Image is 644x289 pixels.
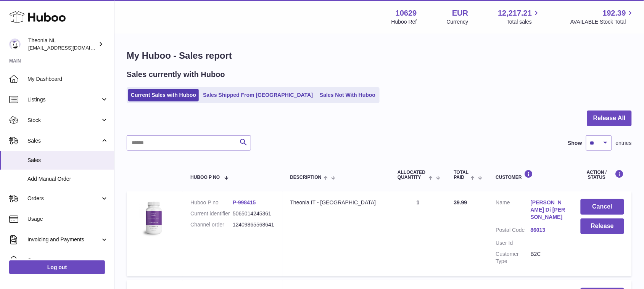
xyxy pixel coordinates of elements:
[27,195,100,202] span: Orders
[317,89,378,101] a: Sales Not With Huboo
[531,250,565,265] dd: B2C
[391,18,417,26] div: Huboo Ref
[27,137,100,144] span: Sales
[568,140,582,147] label: Show
[134,199,172,237] img: 106291725893008.jpg
[390,191,446,276] td: 1
[531,199,565,221] a: [PERSON_NAME] Di [PERSON_NAME]
[27,215,108,223] span: Usage
[27,157,108,164] span: Sales
[507,18,541,26] span: Total sales
[581,199,624,215] button: Cancel
[200,89,316,101] a: Sales Shipped From [GEOGRAPHIC_DATA]
[616,140,632,147] span: entries
[190,221,233,228] dt: Channel order
[531,226,565,234] a: 86013
[581,218,624,234] button: Release
[496,250,531,265] dt: Customer Type
[452,8,468,18] strong: EUR
[127,50,632,62] h1: My Huboo - Sales report
[496,239,531,247] dt: User Id
[127,69,225,80] h2: Sales currently with Huboo
[498,8,541,26] a: 12,217.21 Total sales
[290,199,383,206] div: Theonia IT - [GEOGRAPHIC_DATA]
[603,8,626,18] span: 192.39
[233,210,275,217] dd: 5065014245361
[27,236,100,243] span: Invoicing and Payments
[27,175,108,183] span: Add Manual Order
[447,18,469,26] div: Currency
[587,111,632,126] button: Release All
[190,199,233,206] dt: Huboo P no
[570,8,635,26] a: 192.39 AVAILABLE Stock Total
[233,221,275,228] dd: 12409865568641
[28,37,97,51] div: Theonia NL
[454,199,467,206] span: 39.99
[27,96,100,103] span: Listings
[233,199,256,206] a: P-998415
[128,89,199,101] a: Current Sales with Huboo
[454,170,469,180] span: Total paid
[570,18,635,26] span: AVAILABLE Stock Total
[27,75,108,83] span: My Dashboard
[9,260,105,274] a: Log out
[190,175,220,180] span: Huboo P no
[496,226,531,236] dt: Postal Code
[9,39,21,50] img: info@wholesomegoods.eu
[498,8,532,18] span: 12,217.21
[28,45,112,51] span: [EMAIL_ADDRESS][DOMAIN_NAME]
[27,257,108,264] span: Cases
[290,175,322,180] span: Description
[396,8,417,18] strong: 10629
[27,117,100,124] span: Stock
[581,170,624,180] div: Action / Status
[496,199,531,223] dt: Name
[190,210,233,217] dt: Current identifier
[496,170,565,180] div: Customer
[398,170,427,180] span: ALLOCATED Quantity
